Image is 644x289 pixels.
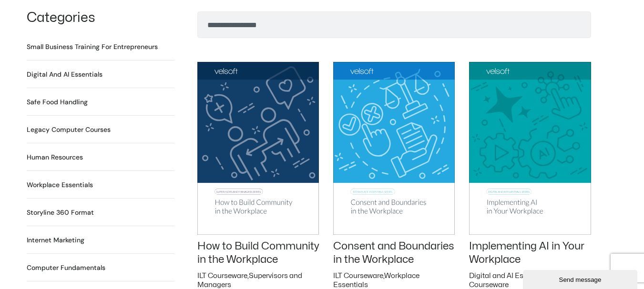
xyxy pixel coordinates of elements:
[27,125,111,135] a: Visit product category Legacy Computer Courses
[523,268,639,289] iframe: chat widget
[197,241,319,265] a: How to Build Community in the Workplace
[27,70,102,80] h2: Digital and AI Essentials
[333,272,383,279] a: ILT Courseware
[27,235,84,245] h2: Internet Marketing
[27,263,105,273] h2: Computer Fundamentals
[27,97,88,107] a: Visit product category Safe Food Handling
[27,180,93,190] a: Visit product category Workplace Essentials
[197,272,247,279] a: ILT Courseware
[27,42,158,52] h2: Small Business Training for Entrepreneurs
[27,11,174,25] h1: Categories
[469,241,584,265] a: Implementing AI in Your Workplace
[333,241,454,265] a: Consent and Boundaries in the Workplace
[197,272,302,289] a: Supervisors and Managers
[27,180,93,190] h2: Workplace Essentials
[27,235,84,245] a: Visit product category Internet Marketing
[27,70,102,80] a: Visit product category Digital and AI Essentials
[27,208,94,218] a: Visit product category Storyline 360 Format
[27,42,158,52] a: Visit product category Small Business Training for Entrepreneurs
[27,97,88,107] h2: Safe Food Handling
[27,263,105,273] a: Visit product category Computer Fundamentals
[27,152,83,162] h2: Human Resources
[469,272,550,279] a: Digital and AI Essentials
[27,208,94,218] h2: Storyline 360 Format
[27,152,83,162] a: Visit product category Human Resources
[27,125,111,135] h2: Legacy Computer Courses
